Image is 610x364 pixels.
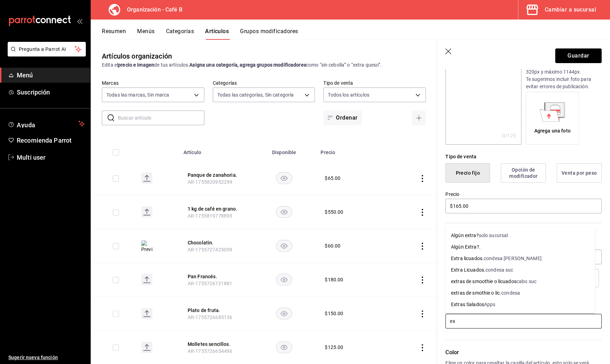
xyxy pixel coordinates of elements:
span: AR-1755819778895 [188,213,232,219]
div: Extra Licuados. [451,266,485,274]
span: Recomienda Parrot [17,136,85,145]
div: $ 550.00 [325,208,343,215]
th: Precio [316,139,385,161]
div: condesa [501,289,520,297]
span: Multi user [17,153,85,162]
input: Elige un grupo modificador [445,314,602,328]
h3: Organización - Café B [121,6,182,14]
span: Suscripción [17,88,85,97]
strong: Asigna una categoría, agrega grupos modificadores [189,62,306,68]
button: Menús [137,28,155,40]
p: Color [445,348,602,357]
button: Resumen [102,28,126,40]
button: edit-product-location [188,172,243,179]
img: Preview [141,240,152,253]
input: $0.00 [445,199,602,213]
button: edit-product-location [188,239,243,246]
button: availability-product [276,206,292,218]
span: AR-1755726721881 [188,281,232,286]
span: Todas las marcas, Sin marca [106,91,170,98]
button: availability-product [276,308,292,319]
button: open_drawer_menu [77,18,82,24]
div: Agrega una foto [534,127,571,135]
div: Algún extra? [451,232,479,239]
label: Marcas [102,81,204,85]
div: Extra licuados. [451,255,484,262]
div: extras de smothie o lic. [451,289,501,297]
div: Extras Salados [451,301,484,308]
div: Agrega una foto [528,93,577,143]
button: Categorías [166,28,194,40]
div: Tipo de venta [445,153,602,160]
span: Ayuda [17,120,76,128]
span: Sugerir nueva función [8,354,85,361]
span: Todos los artículos [328,91,369,98]
span: Menú [17,70,85,80]
th: Artículo [179,139,252,161]
button: actions [419,209,426,216]
button: Guardar [555,48,602,63]
button: Precio fijo [445,163,490,183]
div: Apps [484,301,496,308]
button: availability-product [276,172,292,184]
button: Ordenar [323,111,362,125]
button: availability-product [276,341,292,353]
div: condesa suc [485,266,513,274]
button: availability-product [276,240,292,252]
div: extras de smoothie o licuados [451,278,517,285]
label: Categorías [213,81,315,85]
div: condesa [PERSON_NAME] [484,255,542,262]
p: JPG o PNG hasta 10 MB mínimo 320px y máximo 1144px. Te sugerimos incluir foto para evitar errores... [526,61,602,90]
div: Edita el de tus artículos. como “sin cebolla” o “extra queso”. [102,61,426,69]
label: Precio [445,192,602,197]
div: $ 60.00 [325,242,340,249]
div: $ 180.00 [325,276,343,283]
span: AR-1755727425059 [188,247,232,252]
button: actions [419,310,426,317]
button: edit-product-location [188,341,243,348]
button: Grupos modificadores [240,28,298,40]
span: Pregunta a Parrot AI [19,46,75,53]
button: Artículos [205,28,229,40]
button: edit-product-location [188,307,243,314]
div: $ 65.00 [325,175,340,182]
div: Algún Extra?. [451,243,481,251]
button: Opción de modificador [501,163,546,183]
button: actions [419,243,426,250]
div: 0 /125 [502,132,516,139]
button: actions [419,276,426,283]
div: cabo suc [517,278,536,285]
button: edit-product-location [188,273,243,280]
button: edit-product-location [188,205,243,212]
span: Todas las categorías, Sin categoría [217,91,294,98]
th: Disponible [252,139,316,161]
div: $ 125.00 [325,344,343,351]
input: Buscar artículo [118,111,204,125]
a: Pregunta a Parrot AI [5,51,86,58]
label: Tipo de venta [323,81,426,85]
div: $ 150.00 [325,310,343,317]
span: AR-1755726654496 [188,348,232,354]
button: Venta por peso [557,163,602,183]
div: navigation tabs [102,28,610,40]
span: AR-1755726685136 [188,314,232,320]
button: actions [419,175,426,182]
span: AR-1755820952299 [188,179,232,185]
button: Pregunta a Parrot AI [8,42,86,56]
div: Artículos organización [102,51,172,61]
div: solo sucursal [479,232,508,239]
div: Cambiar a sucursal [545,5,596,15]
strong: precio e imagen [118,62,154,68]
button: actions [419,344,426,351]
button: availability-product [276,274,292,286]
